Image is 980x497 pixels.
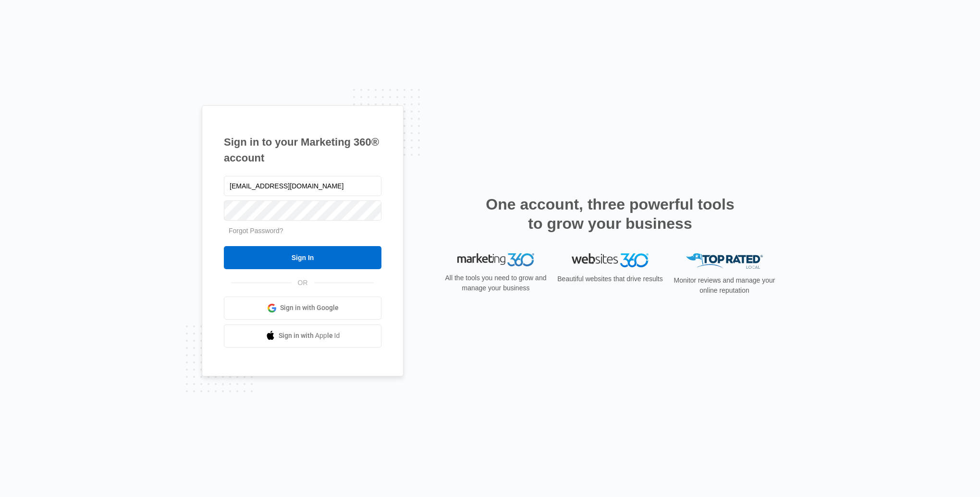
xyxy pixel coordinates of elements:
[442,273,550,293] p: All the tools you need to grow and manage your business
[224,297,381,320] a: Sign in with Google
[224,246,381,269] input: Sign In
[229,227,283,235] a: Forgot Password?
[224,134,381,166] h1: Sign in to your Marketing 360® account
[686,253,763,269] img: Top Rated Local
[483,195,737,233] h2: One account, three powerful tools to grow your business
[457,253,534,267] img: Marketing 360
[572,253,649,267] img: Websites 360
[671,275,778,296] p: Monitor reviews and manage your online reputation
[291,278,315,288] span: OR
[280,303,339,313] span: Sign in with Google
[279,331,340,341] span: Sign in with Apple Id
[556,274,664,284] p: Beautiful websites that drive results
[224,324,381,348] a: Sign in with Apple Id
[224,176,381,196] input: Email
